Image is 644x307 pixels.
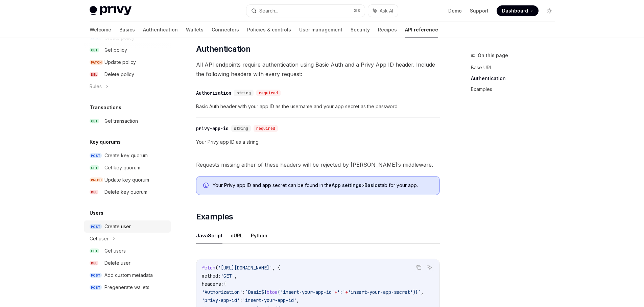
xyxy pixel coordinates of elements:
a: PATCHUpdate policy [84,56,171,68]
span: POST [90,153,102,158]
span: All API endpoints require authentication using Basic Auth and a Privy App ID header. Include the ... [196,60,440,79]
div: Get key quorum [104,164,140,172]
span: btoa [267,289,278,295]
img: light logo [90,6,132,16]
a: API reference [405,22,438,38]
span: string [237,90,251,96]
button: Ask AI [368,5,398,17]
span: ( [278,289,280,295]
div: Delete key quorum [104,188,147,196]
span: fetch [202,265,215,271]
span: , { [272,265,280,271]
span: POST [90,273,102,278]
a: POSTCreate user [84,220,171,233]
a: POSTAdd custom metadata [84,269,171,281]
span: Examples [196,211,233,222]
span: ':' [337,289,345,295]
span: + [334,289,337,295]
span: ( [215,265,218,271]
div: Add custom metadata [104,271,153,279]
span: GET [90,249,99,254]
button: JavaScript [196,228,222,243]
a: DELDelete policy [84,68,171,80]
span: PATCH [90,60,103,65]
a: Recipes [378,22,397,38]
div: required [256,90,281,96]
span: { [223,281,226,287]
a: Security [351,22,370,38]
a: Authentication [471,73,560,84]
div: required [254,125,278,132]
div: privy-app-id [196,125,229,132]
a: Examples [471,84,560,95]
span: Your Privy app ID and app secret can be found in the tab for your app. [213,182,433,189]
span: , [296,297,299,303]
a: PATCHUpdate key quorum [84,174,171,186]
a: Base URL [471,62,560,73]
span: + [345,289,348,295]
a: GETGet users [84,245,171,257]
span: } [415,289,418,295]
span: GET [90,165,99,170]
span: method: [202,273,221,279]
a: GETGet transaction [84,115,171,127]
button: Toggle dark mode [544,5,555,16]
a: Support [470,7,488,14]
a: Dashboard [497,5,539,16]
button: Ask AI [425,263,434,272]
span: '[URL][DOMAIN_NAME]' [218,265,272,271]
div: Update policy [104,58,136,66]
div: Pregenerate wallets [104,283,149,291]
a: GETGet key quorum [84,162,171,174]
span: 'insert-your-app-id' [280,289,334,295]
span: 'privy-app-id' [202,297,240,303]
span: DEL [90,72,98,77]
a: POSTCreate key quorum [84,149,171,162]
span: On this page [478,51,508,60]
a: Wallets [186,22,204,38]
svg: Info [203,183,210,189]
div: Delete user [104,259,130,267]
div: Update key quorum [104,176,149,184]
span: Basic Auth header with your app ID as the username and your app secret as the password. [196,102,440,111]
strong: Basics [364,182,380,188]
button: cURL [231,228,243,243]
span: Dashboard [502,7,528,14]
div: Get transaction [104,117,138,125]
a: App settings>Basics [332,182,380,188]
h5: Users [90,209,103,217]
button: Copy the contents from the code block [414,263,423,272]
span: ` [418,289,421,295]
span: , [421,289,424,295]
span: ${ [261,289,267,295]
span: 'Authorization' [202,289,242,295]
span: string [234,126,248,131]
a: Authentication [143,22,178,38]
span: GET [90,48,99,53]
span: `Basic [245,289,261,295]
a: DELDelete key quorum [84,186,171,198]
h5: Key quorums [90,138,121,146]
a: Demo [448,7,462,14]
span: : [242,289,245,295]
div: Rules [90,82,102,91]
a: User management [299,22,342,38]
div: Get users [104,247,126,255]
div: Create user [104,222,131,231]
span: POST [90,224,102,229]
span: DEL [90,190,98,195]
span: headers: [202,281,223,287]
a: GETGet policy [84,44,171,56]
span: PATCH [90,178,103,183]
span: Ask AI [380,7,393,14]
a: Policies & controls [247,22,291,38]
div: Create key quorum [104,151,148,160]
strong: App settings [332,182,361,188]
h5: Transactions [90,103,121,112]
span: GET [90,119,99,124]
a: Connectors [212,22,239,38]
button: Search...⌘K [246,5,365,17]
div: Search... [259,7,278,15]
span: ⌘ K [354,8,361,14]
a: Basics [119,22,135,38]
